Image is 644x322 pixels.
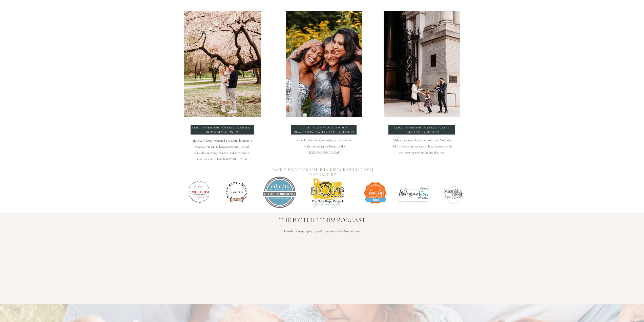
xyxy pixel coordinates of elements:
[260,167,384,172] h3: Family Photographer In [GEOGRAPHIC_DATA] featured by
[294,137,355,161] p: A family who wanted to celebrate their culture, while showcasing the beauty of the [GEOGRAPHIC_DA...
[238,243,406,287] iframe: Embed Player
[256,217,389,230] h2: the picture this! podcast
[192,138,253,162] p: This sweet family requested a beautiful location to showcase the city in [GEOGRAPHIC_DATA], while...
[192,125,253,135] a: click to see photos from a Cherry blossom session in [GEOGRAPHIC_DATA]
[391,125,452,133] a: click to see photos from a City hall family session
[294,125,355,133] a: click to see photos from a Brandywine Valley Family Session
[239,228,405,236] p: Family Photography Tips & Resources for Busy Moms!
[391,137,452,161] p: Celebrating a new chapter in their story. With City Hall as a backdrop, we were able to capture t...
